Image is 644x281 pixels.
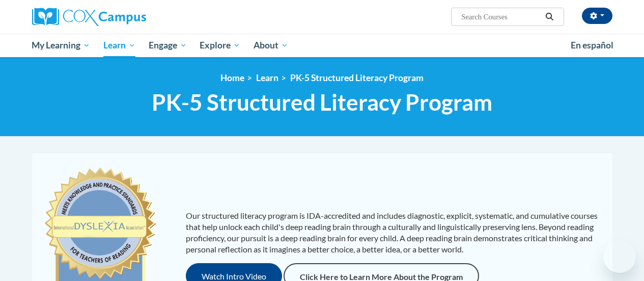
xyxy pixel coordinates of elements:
[247,34,295,57] a: About
[142,34,193,57] a: Engage
[24,34,620,57] div: Main menu
[32,8,215,26] a: Cox Campus
[542,11,557,23] button: Search
[564,35,620,56] a: En español
[571,40,613,50] span: En español
[152,89,492,116] span: PK-5 Structured Literacy Program
[97,34,142,57] a: Learn
[200,39,240,52] span: Explore
[460,11,542,23] input: Search Courses
[256,72,278,83] a: Learn
[254,39,288,52] span: About
[603,240,636,273] iframe: Button to launch messaging window
[103,39,135,52] span: Learn
[149,39,187,52] span: Engage
[32,8,146,26] img: Cox Campus
[25,34,97,57] a: My Learning
[32,39,90,52] span: My Learning
[290,72,424,83] a: PK-5 Structured Literacy Program
[220,72,244,83] a: Home
[193,34,247,57] a: Explore
[186,210,602,255] p: Our structured literacy program is IDA-accredited and includes diagnostic, explicit, systematic, ...
[582,8,612,24] button: Account Settings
